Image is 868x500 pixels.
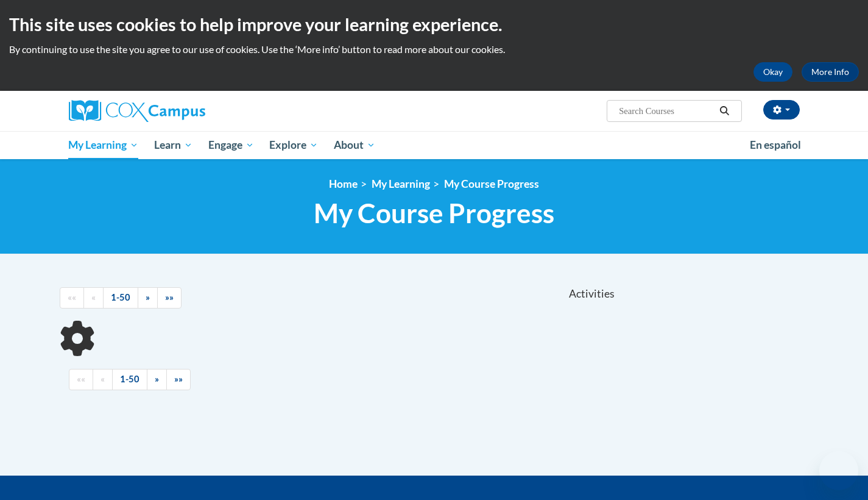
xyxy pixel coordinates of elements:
[77,374,85,384] span: ««
[61,131,147,159] a: My Learning
[154,138,192,152] span: Learn
[83,287,104,309] a: Previous
[261,131,326,159] a: Explore
[165,292,174,302] span: »»
[753,62,792,82] button: Okay
[157,287,182,309] a: End
[715,104,733,118] button: Search
[69,100,300,122] a: Cox Campus
[802,62,859,82] a: More Info
[147,369,167,390] a: Next
[314,197,554,229] span: My Course Progress
[334,138,375,152] span: About
[91,292,96,302] span: «
[69,100,205,122] img: Cox Campus
[329,177,358,190] a: Home
[146,131,200,159] a: Learn
[51,131,818,159] div: Main menu
[569,287,615,301] span: Activities
[60,287,84,309] a: Begining
[618,104,715,118] input: Search Courses
[742,132,809,158] a: En español
[103,287,138,309] a: 1-50
[68,292,76,302] span: ««
[444,177,539,190] a: My Course Progress
[9,12,859,37] h2: This site uses cookies to help improve your learning experience.
[819,451,858,490] iframe: Button to launch messaging window
[166,369,191,390] a: End
[93,369,113,390] a: Previous
[326,131,383,159] a: About
[372,177,430,190] a: My Learning
[208,138,254,152] span: Engage
[200,131,262,159] a: Engage
[112,369,147,390] a: 1-50
[763,100,800,120] button: Account Settings
[155,374,159,384] span: »
[174,374,183,384] span: »»
[9,43,859,56] p: By continuing to use the site you agree to our use of cookies. Use the ‘More info’ button to read...
[101,374,105,384] span: «
[750,138,801,151] span: En español
[269,138,318,152] span: Explore
[68,138,138,152] span: My Learning
[138,287,158,309] a: Next
[69,369,93,390] a: Begining
[146,292,150,302] span: »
